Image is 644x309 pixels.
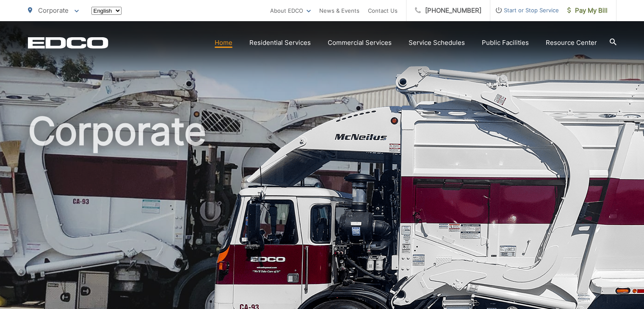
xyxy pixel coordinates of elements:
a: Commercial Services [328,38,392,48]
a: News & Events [319,6,359,16]
span: Corporate [38,6,69,14]
a: Home [215,38,232,48]
a: About EDCO [270,6,311,16]
select: Select a language [91,7,122,15]
a: Public Facilities [482,38,529,48]
a: Residential Services [249,38,311,48]
a: Service Schedules [409,38,465,48]
a: Resource Center [546,38,597,48]
a: Contact Us [368,6,398,16]
a: EDCD logo. Return to the homepage. [28,37,108,49]
span: Pay My Bill [567,6,608,16]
